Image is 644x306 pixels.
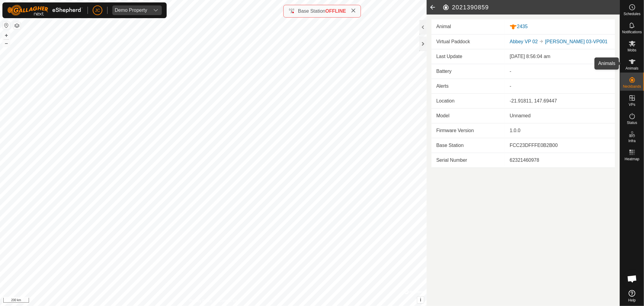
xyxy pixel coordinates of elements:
[626,67,639,70] span: Animals
[625,157,639,161] span: Heatmap
[150,5,162,15] div: dropdown trigger
[115,8,147,13] div: Demo Property
[510,127,610,134] div: 1.0.0
[442,4,620,11] h2: 2021390859
[417,297,424,303] button: i
[431,49,505,64] td: Last Update
[325,8,346,14] span: OFFLINE
[95,7,100,14] span: JC
[431,34,505,49] td: Virtual Paddock
[510,157,610,164] div: 62321460978
[510,39,538,44] a: Abbey VP 02
[622,30,642,34] span: Notifications
[112,5,150,15] span: Demo Property
[298,8,325,14] span: Base Station
[510,112,610,119] div: Unnamed
[3,22,10,29] button: Reset Map
[431,138,505,153] td: Base Station
[219,298,237,304] a: Contact Us
[627,121,637,125] span: Status
[623,85,641,88] span: Neckbands
[623,12,640,16] span: Schedules
[539,39,544,44] img: to
[510,68,610,75] div: -
[623,270,641,288] div: Open chat
[510,23,610,31] div: 2435
[7,5,83,16] img: Gallagher Logo
[545,39,607,44] a: [PERSON_NAME] 03-VP001
[620,288,644,304] a: Help
[431,93,505,108] td: Location
[431,123,505,138] td: Firmware Version
[3,32,10,39] button: +
[505,79,615,93] td: -
[3,40,10,47] button: –
[629,103,635,106] span: VPs
[420,297,421,302] span: i
[431,153,505,168] td: Serial Number
[510,142,610,149] div: FCC23DFFFE0B2B00
[190,298,212,304] a: Privacy Policy
[13,22,21,29] button: Map Layers
[431,64,505,79] td: Battery
[628,139,636,143] span: Infra
[510,53,610,60] div: [DATE] 8:56:04 am
[431,79,505,93] td: Alerts
[431,19,505,34] td: Animal
[510,97,610,105] div: -21.91811, 147.69447
[628,298,636,302] span: Help
[431,108,505,123] td: Model
[628,48,636,52] span: Mobs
